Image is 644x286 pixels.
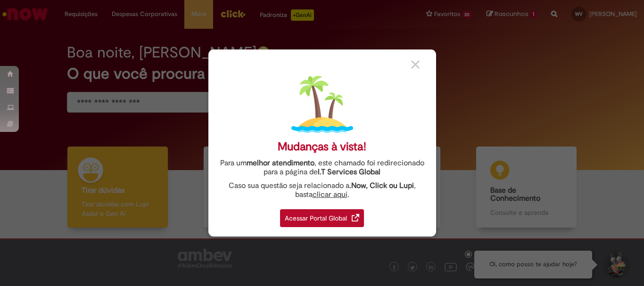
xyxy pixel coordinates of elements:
img: redirect_link.png [352,214,359,221]
div: Acessar Portal Global [280,209,364,227]
strong: .Now, Click ou Lupi [349,181,414,190]
a: I.T Services Global [318,162,380,177]
a: clicar aqui [313,185,347,199]
strong: melhor atendimento [247,158,314,168]
a: Acessar Portal Global [280,204,364,227]
div: Caso sua questão seja relacionado a , basta . [215,181,429,199]
div: Mudanças à vista! [278,140,366,154]
div: Para um , este chamado foi redirecionado para a página de [215,159,429,177]
img: island.png [291,74,353,135]
img: close_button_grey.png [411,60,420,69]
